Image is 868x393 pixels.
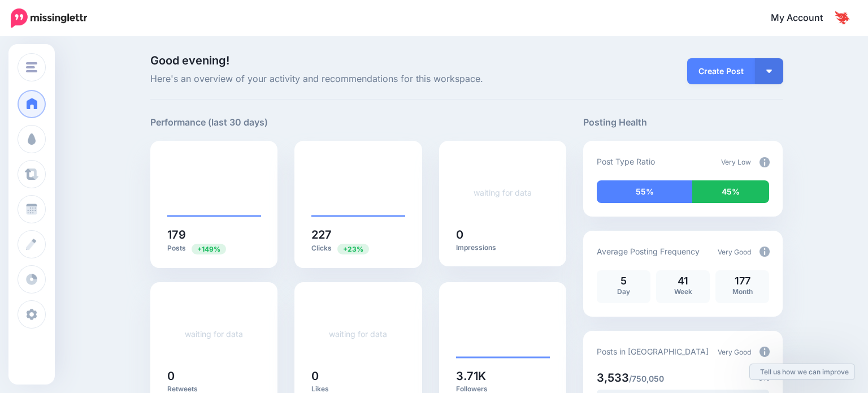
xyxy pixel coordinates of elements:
p: Posts in [GEOGRAPHIC_DATA] [597,345,709,358]
img: Missinglettr [11,8,87,28]
span: Previous period: 72 [192,244,226,254]
img: menu.png [26,62,37,72]
img: info-circle-grey.png [759,247,770,257]
h5: 227 [311,229,405,240]
span: Previous period: 185 [337,244,369,254]
a: Create Post [687,58,755,84]
img: arrow-down-white.png [766,70,772,73]
h5: 179 [167,229,261,240]
h5: 3.71K [456,370,550,382]
h5: 0 [167,370,261,382]
span: 3,533 [597,371,629,385]
a: waiting for data [474,188,532,197]
span: /750,050 [629,374,664,383]
span: Very Good [718,248,751,256]
h5: 0 [311,370,405,382]
div: 55% of your posts in the last 30 days have been from Drip Campaigns [597,180,692,203]
img: info-circle-grey.png [759,157,770,167]
a: waiting for data [185,329,243,339]
h5: 0 [456,229,550,240]
span: Very Good [718,348,751,356]
h5: Performance (last 30 days) [150,115,268,129]
span: Very Low [721,158,751,166]
p: Posts [167,243,261,254]
p: 5 [602,276,645,286]
div: 45% of your posts in the last 30 days were manually created (i.e. were not from Drip Campaigns or... [692,180,769,203]
span: Day [617,287,630,296]
p: 41 [662,276,704,286]
p: 177 [721,276,763,286]
p: Average Posting Frequency [597,245,700,258]
img: info-circle-grey.png [759,347,770,357]
h5: Posting Health [583,115,783,129]
a: Tell us how we can improve [750,364,854,379]
span: Good evening! [150,54,229,67]
p: Impressions [456,243,550,252]
span: Month [732,287,753,296]
span: Here's an overview of your activity and recommendations for this workspace. [150,72,567,87]
p: Post Type Ratio [597,155,655,168]
a: waiting for data [329,329,387,339]
span: Week [674,287,692,296]
a: My Account [759,5,851,32]
p: Clicks [311,243,405,254]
